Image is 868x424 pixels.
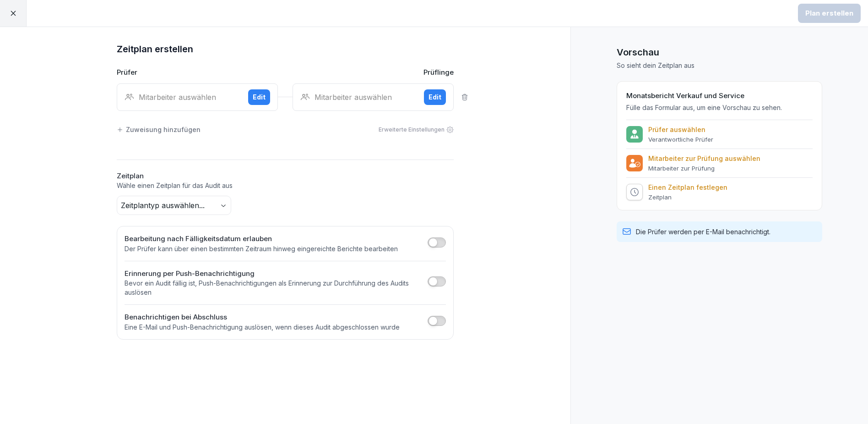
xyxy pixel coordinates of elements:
p: Prüfer [117,67,137,78]
p: Fülle das Formular aus, um eine Vorschau zu sehen. [626,103,813,112]
p: Verantwortliche Prüfer [648,136,713,143]
button: Edit [424,89,446,105]
p: Bevor ein Audit fällig ist, Push-Benachrichtigungen als Erinnerung zur Durchführung des Audits au... [125,279,423,297]
h2: Monatsbericht Verkauf und Service [626,91,813,101]
p: Mitarbeiter zur Prüfung [648,165,760,172]
h1: Vorschau [617,45,822,59]
div: Mitarbeiter auswählen [125,92,241,103]
p: Wähle einen Zeitplan für das Audit aus [117,181,454,190]
div: Mitarbeiter auswählen [300,92,417,103]
h2: Erinnerung per Push-Benachrichtigung [125,269,423,279]
div: Edit [253,92,266,102]
p: Der Prüfer kann über einen bestimmten Zeitraum hinweg eingereichte Berichte bearbeiten [125,244,398,253]
h1: Zeitplan erstellen [117,42,454,56]
button: Plan erstellen [798,4,861,23]
div: Plan erstellen [805,8,853,18]
p: Prüflinge [423,67,454,78]
p: Einen Zeitplan festlegen [648,183,727,192]
button: Edit [248,89,270,105]
p: Zeitplan [648,193,727,201]
h2: Bearbeitung nach Fälligkeitsdatum erlauben [125,234,398,244]
p: Die Prüfer werden per E-Mail benachrichtigt. [636,227,770,237]
h2: Zeitplan [117,171,454,182]
h2: Benachrichtigen bei Abschluss [125,312,400,323]
p: Mitarbeiter zur Prüfung auswählen [648,154,760,163]
p: Prüfer auswählen [648,126,713,134]
div: Zuweisung hinzufügen [117,125,201,134]
div: Erweiterte Einstellungen [379,126,454,134]
p: Eine E-Mail und Push-Benachrichtigung auslösen, wenn dieses Audit abgeschlossen wurde [125,323,400,332]
p: So sieht dein Zeitplan aus [617,61,822,70]
div: Edit [429,92,441,102]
